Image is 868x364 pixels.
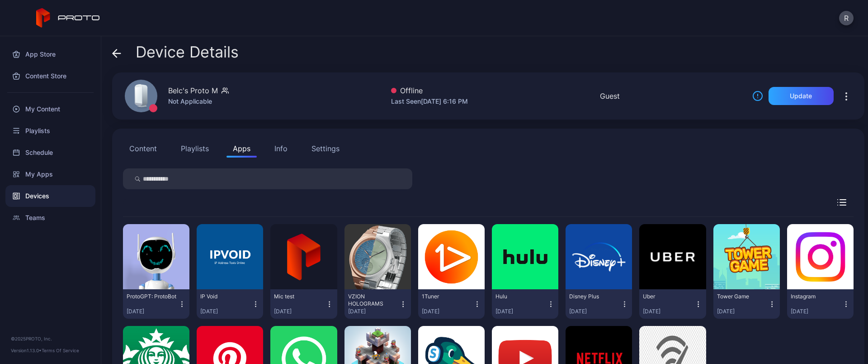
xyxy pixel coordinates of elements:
button: R [839,11,854,25]
a: Teams [5,207,95,229]
div: Last Seen [DATE] 6:16 PM [391,96,468,107]
div: [DATE] [348,308,400,315]
button: 1Tuner[DATE] [422,293,481,315]
button: Settings [305,139,346,158]
button: Update [769,87,834,105]
div: [DATE] [200,308,252,315]
div: [DATE] [569,308,621,315]
button: Apps [226,139,257,158]
div: © 2025 PROTO, Inc. [11,335,90,342]
a: My Content [5,98,95,120]
div: Update [790,92,812,100]
a: Schedule [5,142,95,163]
div: Instagram [791,293,840,300]
span: Version 1.13.0 • [11,348,42,353]
div: Not Applicable [168,96,229,107]
button: Uber[DATE] [643,293,702,315]
button: Content [123,139,163,158]
div: Guest [600,91,620,101]
a: My Apps [5,163,95,185]
div: Disney Plus [569,293,619,300]
div: Belc's Proto M [168,85,218,96]
button: Disney Plus[DATE] [569,293,628,315]
div: Tower Game [717,293,767,300]
button: IP Void[DATE] [200,293,259,315]
button: Instagram[DATE] [791,293,850,315]
button: VZION HOLOGRAMS[DATE] [348,293,407,315]
div: Offline [391,85,468,96]
a: Devices [5,185,95,207]
a: Terms Of Service [42,348,79,353]
div: [DATE] [643,308,694,315]
div: Settings [311,143,340,154]
div: VZION HOLOGRAMS [348,293,398,307]
div: Uber [643,293,693,300]
button: Playlists [175,139,215,158]
button: Info [268,139,294,158]
div: Info [274,143,288,154]
div: [DATE] [791,308,842,315]
div: 1Tuner [422,293,472,300]
div: [DATE] [422,308,473,315]
div: [DATE] [717,308,769,315]
button: ProtoGPT: ProtoBot[DATE] [127,293,186,315]
div: [DATE] [274,308,325,315]
div: [DATE] [495,308,547,315]
a: Playlists [5,120,95,142]
span: Device Details [136,43,239,61]
div: ProtoGPT: ProtoBot [127,293,176,300]
div: [DATE] [127,308,178,315]
div: Hulu [495,293,545,300]
a: Content Store [5,65,95,87]
button: Tower Game[DATE] [717,293,776,315]
button: Mic test[DATE] [274,293,333,315]
div: IP Void [200,293,250,300]
button: Hulu[DATE] [495,293,555,315]
a: App Store [5,43,95,65]
div: Mic test [274,293,324,300]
